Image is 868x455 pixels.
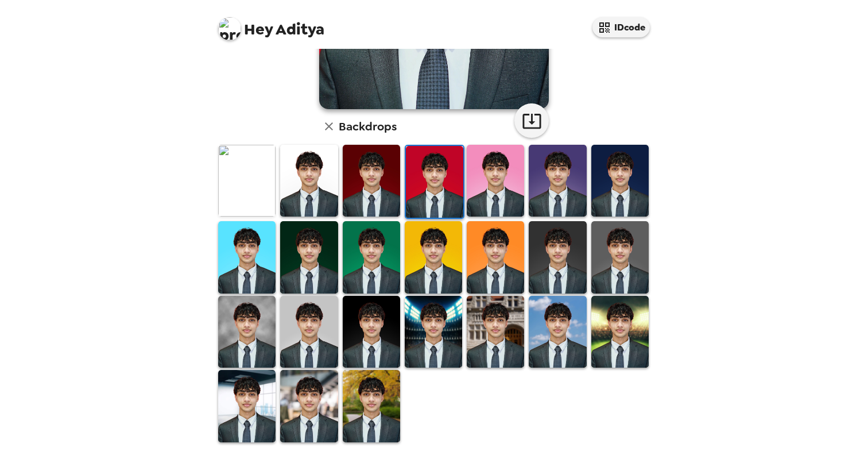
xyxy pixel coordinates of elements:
[218,145,276,217] img: Original
[244,19,273,40] span: Hey
[218,17,241,40] img: profile pic
[592,17,650,37] button: IDcode
[339,117,397,136] h6: Backdrops
[218,11,324,37] span: Aditya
